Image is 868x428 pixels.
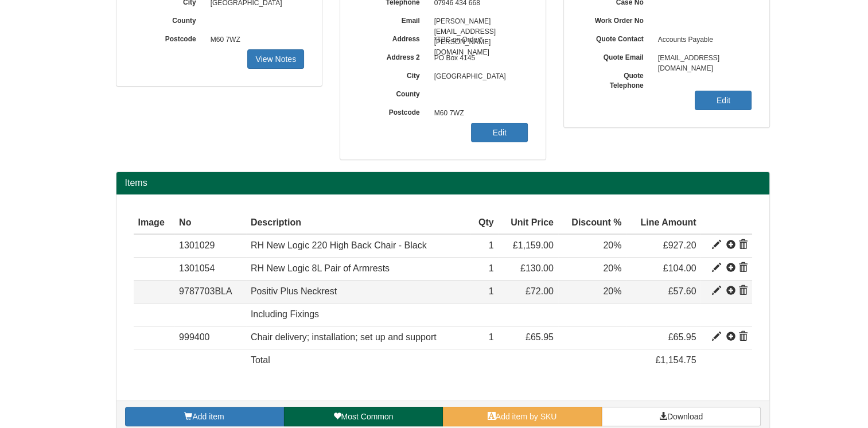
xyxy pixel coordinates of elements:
span: 1 [489,332,494,342]
label: Quote Email [581,49,652,63]
label: Email [357,13,429,26]
label: Postcode [357,104,429,118]
span: 20% [603,240,621,250]
span: £130.00 [520,263,554,273]
span: Download [667,412,703,421]
a: Edit [695,91,752,110]
span: M60 7WZ [205,31,305,49]
th: Image [134,212,175,235]
span: £57.60 [668,286,696,296]
label: County [134,13,205,26]
span: RH New Logic 8L Pair of Armrests [251,263,390,273]
td: 9787703BLA [174,281,246,304]
span: £65.95 [526,332,554,342]
span: M60 7WZ [429,104,528,123]
label: City [357,68,429,81]
span: Accounts Payable [652,31,752,49]
th: No [174,212,246,235]
span: 1 [489,263,494,273]
span: Chair delivery; installation; set up and support [251,332,437,342]
td: 1301054 [174,258,246,281]
span: RH New Logic 220 High Back Chair - Black [251,240,427,250]
span: Add item [192,412,224,421]
th: Unit Price [499,212,558,235]
td: 1301029 [174,234,246,257]
label: County [357,86,429,99]
label: Address [357,31,429,44]
span: [EMAIL_ADDRESS][DOMAIN_NAME] [652,49,752,68]
span: £104.00 [663,263,696,273]
span: [PERSON_NAME][EMAIL_ADDRESS][PERSON_NAME][DOMAIN_NAME] [429,13,528,31]
label: Work Order No [581,13,652,26]
label: Quote Telephone [581,68,652,91]
th: Discount % [558,212,626,235]
a: Download [602,407,761,426]
span: 20% [603,263,621,273]
span: £927.20 [663,240,696,250]
td: Total [246,349,470,371]
span: Add item by SKU [496,412,557,421]
span: Most Common [341,412,393,421]
th: Line Amount [626,212,700,235]
h2: Items [125,178,761,188]
th: Qty [470,212,498,235]
span: *TBC on Order* [429,31,528,49]
span: 1 [489,286,494,296]
span: Positiv Plus Neckrest [251,286,337,296]
span: £1,159.00 [513,240,554,250]
span: Including Fixings [251,309,319,319]
span: PO Box 4145 [429,49,528,68]
th: Description [246,212,470,235]
label: Postcode [134,31,205,44]
span: £1,154.75 [655,355,696,365]
a: Edit [471,123,528,142]
span: £65.95 [668,332,696,342]
span: [GEOGRAPHIC_DATA] [429,68,528,86]
span: £72.00 [526,286,554,296]
label: Address 2 [357,49,429,63]
label: Quote Contact [581,31,652,44]
span: 20% [603,286,621,296]
td: 999400 [174,326,246,349]
span: 1 [489,240,494,250]
a: View Notes [247,49,304,69]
